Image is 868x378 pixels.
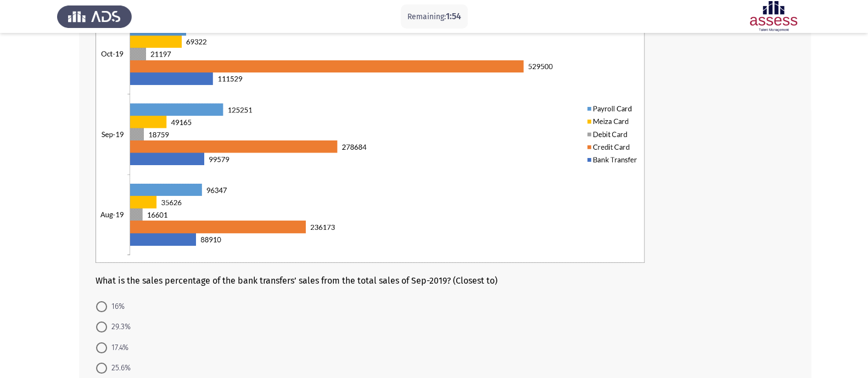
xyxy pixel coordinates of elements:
span: 17.4% [107,341,128,354]
span: 16% [107,300,125,313]
img: Assessment logo of ASSESS Focus 4 Module Assessment (EN) (Advanced- IB) [736,1,811,32]
img: Assess Talent Management logo [57,1,132,32]
span: 29.3% [107,320,131,334]
span: 25.6% [107,362,131,375]
p: Remaining: [407,10,461,24]
span: 1:54 [446,11,461,21]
